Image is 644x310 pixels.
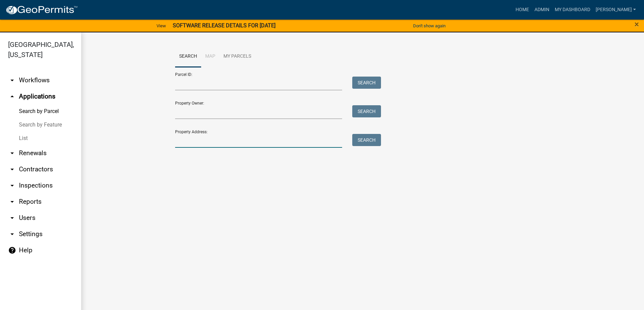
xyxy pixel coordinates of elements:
[8,214,16,222] i: arrow_drop_down
[593,3,639,16] a: [PERSON_NAME]
[513,3,532,16] a: Home
[175,46,201,67] a: Search
[8,149,16,157] i: arrow_drop_down
[635,20,639,29] span: ×
[635,20,639,28] button: Close
[532,3,552,16] a: Admin
[352,105,381,117] button: Search
[410,20,448,31] button: Don't show again
[154,20,169,31] a: View
[8,230,16,238] i: arrow_drop_down
[8,246,16,254] i: help
[8,92,16,101] i: arrow_drop_up
[352,77,381,89] button: Search
[8,165,16,173] i: arrow_drop_down
[8,198,16,206] i: arrow_drop_down
[173,22,276,29] strong: SOFTWARE RELEASE DETAILS FOR [DATE]
[352,134,381,146] button: Search
[8,76,16,84] i: arrow_drop_down
[552,3,593,16] a: My Dashboard
[8,181,16,190] i: arrow_drop_down
[219,46,255,67] a: My Parcels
